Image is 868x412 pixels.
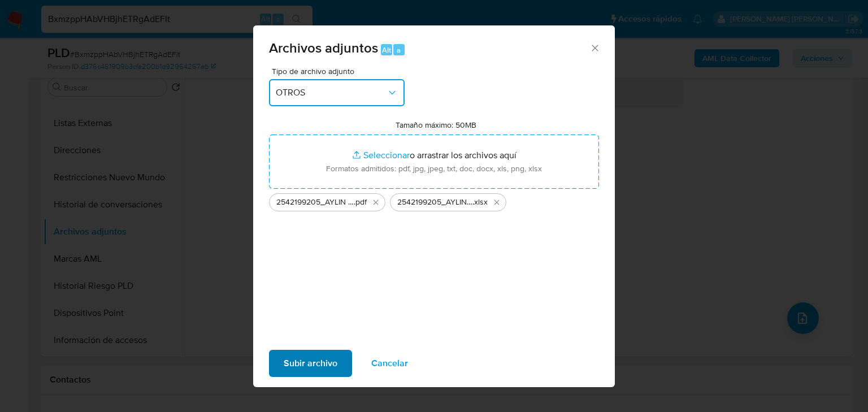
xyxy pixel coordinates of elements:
[276,87,387,98] span: OTROS
[371,351,408,376] span: Cancelar
[396,120,476,130] label: Tamaño máximo: 50MB
[269,189,599,211] ul: Archivos seleccionados
[269,79,405,106] button: OTROS
[284,351,337,376] span: Subir archivo
[472,197,488,208] span: .xlsx
[269,350,352,377] button: Subir archivo
[397,197,472,208] span: 2542199205_AYLIN [PERSON_NAME] LOZA_AGO25
[276,197,354,208] span: 2542199205_AYLIN [PERSON_NAME] LOZA_AGO25
[589,42,600,53] button: Cerrar
[382,45,391,55] span: Alt
[269,38,378,58] span: Archivos adjuntos
[397,45,401,55] span: a
[357,350,423,377] button: Cancelar
[369,196,383,209] button: Eliminar 2542199205_AYLIN PEREZ LOZA_AGO25.pdf
[354,197,367,208] span: .pdf
[490,196,504,209] button: Eliminar 2542199205_AYLIN PEREZ LOZA_AGO25.xlsx
[272,67,407,75] span: Tipo de archivo adjunto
